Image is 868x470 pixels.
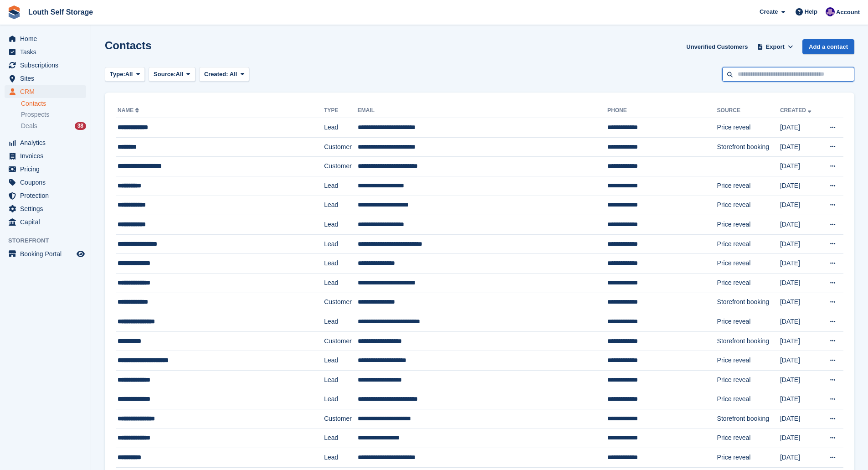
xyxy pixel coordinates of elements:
span: Type: [110,70,125,79]
td: [DATE] [780,370,820,390]
span: All [125,70,133,79]
span: Analytics [20,136,75,149]
td: Storefront booking [717,293,780,312]
a: menu [5,46,86,58]
span: Coupons [20,176,75,189]
td: Storefront booking [717,409,780,429]
img: stora-icon-8386f47178a22dfd0bd8f6a31ec36ba5ce8667c1dd55bd0f319d3a0aa187defe.svg [7,5,21,19]
span: Prospects [21,110,49,119]
td: Customer [324,409,357,429]
span: Invoices [20,150,75,162]
td: Price reveal [717,196,780,215]
div: 38 [75,122,86,130]
td: [DATE] [780,157,820,176]
a: menu [5,72,86,85]
a: Created [780,107,813,114]
td: Storefront booking [717,137,780,157]
td: Price reveal [717,215,780,235]
button: Source: All [149,67,195,82]
td: Customer [324,293,357,312]
span: Capital [20,216,75,228]
span: Sites [20,72,75,85]
a: menu [5,189,86,202]
td: Lead [324,215,357,235]
a: Add a contact [802,39,854,54]
a: Unverified Customers [683,39,751,54]
td: Lead [324,176,357,196]
td: Price reveal [717,448,780,468]
td: Lead [324,254,357,274]
td: Lead [324,370,357,390]
span: Home [20,32,75,45]
button: Created: All [199,67,249,82]
a: menu [5,248,86,260]
th: Type [324,103,357,118]
a: menu [5,150,86,162]
td: [DATE] [780,215,820,235]
span: CRM [20,85,75,98]
th: Source [717,103,780,118]
a: Prospects [21,110,86,119]
td: Lead [324,390,357,409]
td: Storefront booking [717,331,780,351]
a: menu [5,59,86,72]
a: menu [5,85,86,98]
td: [DATE] [780,254,820,274]
td: [DATE] [780,293,820,312]
td: [DATE] [780,351,820,371]
a: Louth Self Storage [25,5,97,20]
span: Tasks [20,46,75,58]
th: Email [358,103,607,118]
span: Source: [154,70,175,79]
a: menu [5,202,86,215]
td: Price reveal [717,234,780,254]
td: [DATE] [780,429,820,448]
td: [DATE] [780,409,820,429]
td: Lead [324,351,357,371]
td: [DATE] [780,196,820,215]
img: Matthew Frith [826,7,835,16]
td: [DATE] [780,176,820,196]
a: Deals 38 [21,121,86,131]
button: Export [755,39,795,54]
span: Account [836,8,860,17]
span: All [176,70,184,79]
td: [DATE] [780,273,820,293]
span: Created: [204,71,228,77]
a: Name [118,107,141,114]
td: Customer [324,331,357,351]
td: [DATE] [780,312,820,332]
span: Storefront [8,236,91,245]
button: Type: All [105,67,145,82]
td: Price reveal [717,429,780,448]
td: Lead [324,448,357,468]
td: Price reveal [717,176,780,196]
td: Customer [324,157,357,176]
span: Export [766,42,785,52]
span: Protection [20,189,75,202]
span: Create [760,7,778,16]
a: Preview store [75,248,86,259]
span: Help [805,7,817,16]
td: Lead [324,196,357,215]
td: Price reveal [717,118,780,138]
span: All [230,71,237,77]
td: Price reveal [717,254,780,274]
span: Deals [21,122,37,130]
td: [DATE] [780,118,820,138]
td: [DATE] [780,390,820,409]
td: [DATE] [780,234,820,254]
td: [DATE] [780,137,820,157]
a: menu [5,216,86,228]
a: menu [5,136,86,149]
td: Customer [324,137,357,157]
td: Lead [324,312,357,332]
h1: Contacts [105,39,152,52]
td: Lead [324,273,357,293]
td: Lead [324,234,357,254]
td: Price reveal [717,312,780,332]
td: Lead [324,429,357,448]
span: Booking Portal [20,248,75,260]
td: [DATE] [780,331,820,351]
span: Settings [20,202,75,215]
